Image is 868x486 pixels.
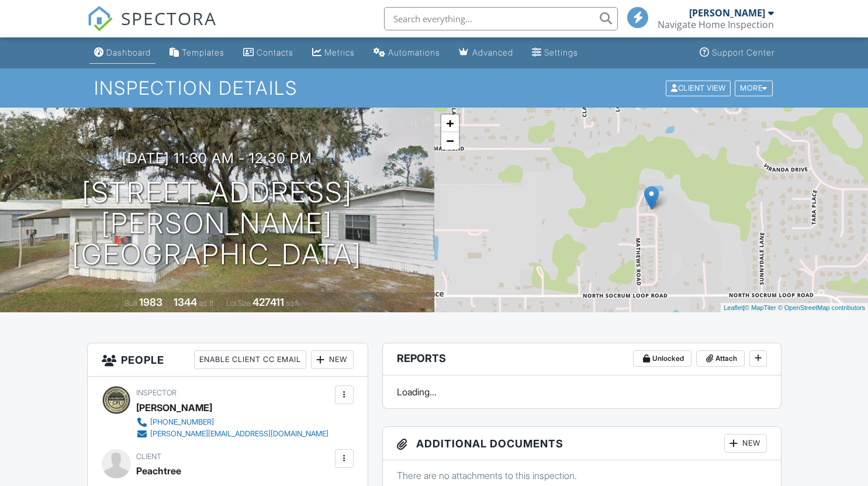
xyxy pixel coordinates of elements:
span: Inspector [136,388,177,397]
div: Contacts [257,47,293,57]
a: Advanced [454,42,518,64]
span: SPECTORA [121,6,217,30]
input: Search everything... [384,7,618,30]
div: Metrics [324,47,355,57]
h3: People [88,343,368,377]
div: New [724,434,767,453]
div: Navigate Home Inspection [658,19,774,30]
div: Settings [544,47,578,57]
span: sq. ft. [199,299,215,308]
div: Automations [388,47,440,57]
a: Dashboard [89,42,155,64]
a: SPECTORA [87,16,217,40]
div: 1344 [174,296,197,308]
a: Zoom in [441,115,459,132]
h3: [DATE] 11:30 am - 12:30 pm [122,150,312,166]
a: © MapTiler [745,304,776,311]
a: Client View [665,83,734,92]
h1: Inspection Details [94,78,773,98]
a: Support Center [695,42,779,64]
a: Zoom out [441,132,459,150]
div: Enable Client CC Email [194,350,306,369]
div: Support Center [712,47,774,57]
div: More [735,80,773,96]
div: [PERSON_NAME][EMAIL_ADDRESS][DOMAIN_NAME] [150,429,328,439]
div: Dashboard [106,47,151,57]
div: | [721,303,868,313]
a: Automations (Basic) [369,42,445,64]
div: Advanced [472,47,513,57]
h1: [STREET_ADDRESS][PERSON_NAME] [GEOGRAPHIC_DATA] [19,177,416,270]
div: New [311,350,354,369]
a: Metrics [307,42,359,64]
a: © OpenStreetMap contributors [778,304,865,311]
a: Leaflet [724,304,743,311]
a: Contacts [238,42,298,64]
a: Templates [165,42,229,64]
div: [PERSON_NAME] [689,7,765,19]
span: Client [136,452,161,461]
span: Built [125,299,137,308]
div: 427411 [253,296,284,308]
img: The Best Home Inspection Software - Spectora [87,6,113,32]
a: Settings [527,42,583,64]
div: Client View [666,80,731,96]
p: There are no attachments to this inspection. [397,469,767,482]
span: Lot Size [226,299,251,308]
div: [PHONE_NUMBER] [150,418,214,427]
h3: Additional Documents [383,427,781,460]
div: Templates [182,47,224,57]
span: sq.ft. [286,299,300,308]
div: Peachtree [136,462,181,480]
div: [PERSON_NAME] [136,399,212,416]
a: [PHONE_NUMBER] [136,416,328,428]
a: [PERSON_NAME][EMAIL_ADDRESS][DOMAIN_NAME] [136,428,328,440]
div: 1983 [139,296,162,308]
